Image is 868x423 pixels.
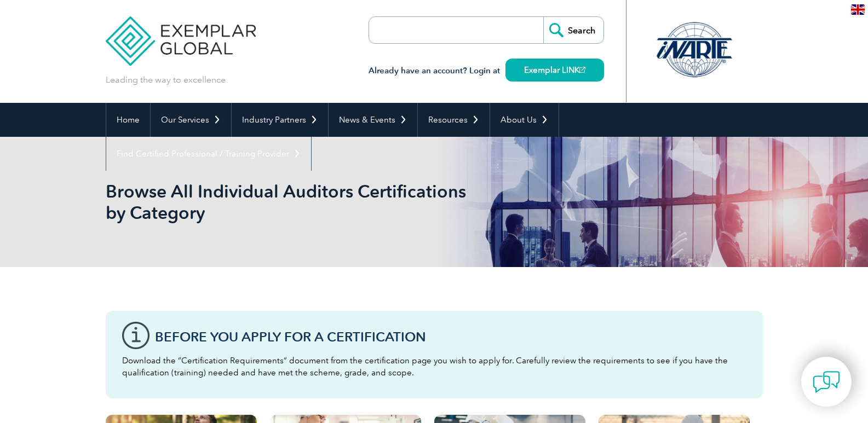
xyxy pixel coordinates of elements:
[851,4,865,15] img: en
[813,368,840,396] img: contact-chat.png
[232,103,328,137] a: Industry Partners
[490,103,559,137] a: About Us
[151,103,231,137] a: Our Services
[106,74,226,86] p: Leading the way to excellence
[106,137,311,171] a: Find Certified Professional / Training Provider
[155,330,746,344] h3: Before You Apply For a Certification
[106,181,526,223] h1: Browse All Individual Auditors Certifications by Category
[329,103,417,137] a: News & Events
[418,103,490,137] a: Resources
[369,64,604,78] h3: Already have an account? Login at
[106,103,150,137] a: Home
[122,355,746,379] p: Download the “Certification Requirements” document from the certification page you wish to apply ...
[579,67,585,73] img: open_square.png
[505,59,604,82] a: Exemplar LINK
[543,17,603,43] input: Search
